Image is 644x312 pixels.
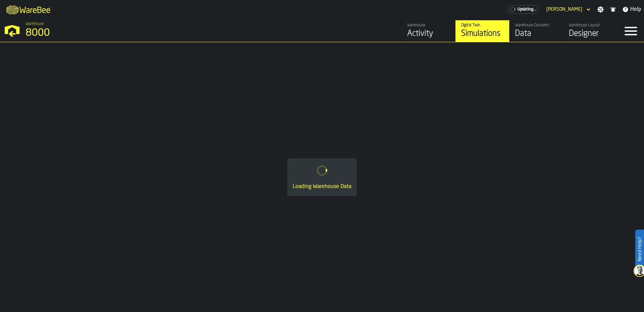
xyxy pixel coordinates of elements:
[26,22,44,26] span: Warehouse
[461,28,504,39] div: Simulations
[546,7,582,12] div: DropdownMenuValue-Max Luoma
[508,5,538,14] div: Menu Subscription
[517,7,537,12] span: Updating...
[569,23,612,28] div: Warehouse Layout
[407,28,450,39] div: Activity
[515,28,558,39] div: Data
[594,6,607,13] label: button-toggle-Settings
[401,20,455,42] a: link-to-/wh/i/b2e041e4-2753-4086-a82a-958e8abdd2c7/feed/
[607,6,619,13] label: button-toggle-Notifications
[619,5,644,14] label: button-toggle-Help
[508,5,538,14] a: link-to-/wh/i/b2e041e4-2753-4086-a82a-958e8abdd2c7/pricing/
[407,23,450,28] div: Warehouse
[509,20,563,42] a: link-to-/wh/i/b2e041e4-2753-4086-a82a-958e8abdd2c7/data
[569,28,612,39] div: Designer
[544,5,592,14] div: DropdownMenuValue-Max Luoma
[630,5,641,14] span: Help
[455,20,509,42] a: link-to-/wh/i/b2e041e4-2753-4086-a82a-958e8abdd2c7/simulations
[26,27,207,39] div: 8000
[293,183,351,191] div: Loading Warehouse Data
[617,20,644,42] label: button-toggle-Menu
[461,23,504,28] div: Digital Twin
[563,20,617,42] a: link-to-/wh/i/b2e041e4-2753-4086-a82a-958e8abdd2c7/designer
[515,23,558,28] div: Warehouse Datasets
